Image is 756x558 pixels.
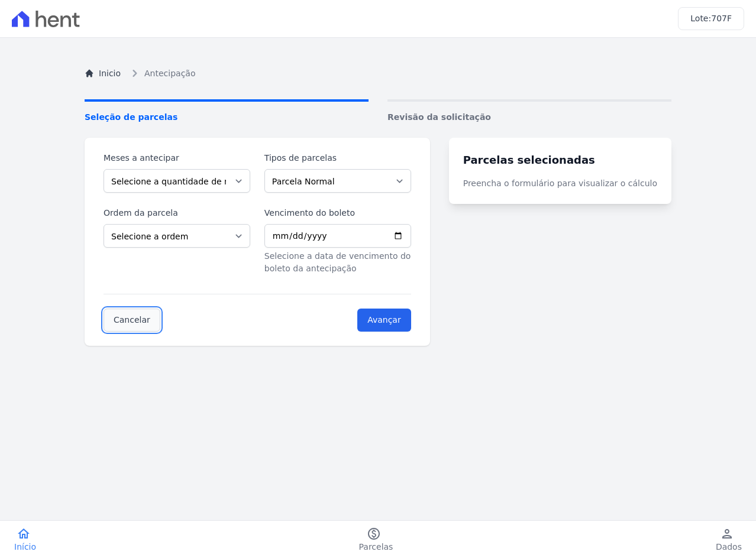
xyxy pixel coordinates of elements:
[14,541,36,553] span: Início
[720,527,734,541] i: person
[85,67,121,80] a: Inicio
[463,152,657,168] h3: Parcelas selecionadas
[367,527,381,541] i: paid
[359,541,393,553] span: Parcelas
[85,99,671,124] nav: Progress
[104,207,250,219] label: Ordem da parcela
[85,66,671,80] nav: Breadcrumb
[104,309,160,332] a: Cancelar
[264,250,411,275] p: Selecione a data de vencimento do boleto da antecipação
[17,527,31,541] i: home
[264,207,411,219] label: Vencimento do boleto
[104,152,250,164] label: Meses a antecipar
[264,152,411,164] label: Tipos de parcelas
[387,111,671,124] span: Revisão da solicitação
[702,527,756,553] a: personDados
[85,111,369,124] span: Seleção de parcelas
[690,12,732,25] h3: Lote:
[463,177,657,190] p: Preencha o formulário para visualizar o cálculo
[711,14,732,23] span: 707F
[144,67,195,80] span: Antecipação
[716,541,742,553] span: Dados
[357,309,411,332] input: Avançar
[345,527,408,553] a: paidParcelas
